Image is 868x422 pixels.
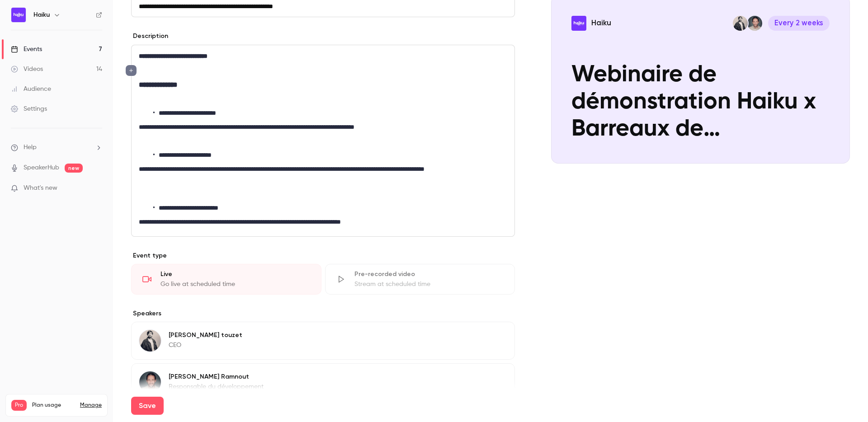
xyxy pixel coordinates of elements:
[91,184,102,192] iframe: Noticeable Trigger
[169,372,264,381] p: [PERSON_NAME] Ramnout
[131,397,164,415] button: Save
[131,309,515,318] p: Speakers
[65,164,83,173] span: new
[11,104,47,113] div: Settings
[131,32,168,41] label: Description
[131,45,515,237] section: description
[33,10,50,19] h6: Haiku
[131,264,321,295] div: LiveGo live at scheduled time
[354,280,504,289] div: Stream at scheduled time
[11,45,42,54] div: Events
[139,330,161,352] img: Jules touzet
[131,322,515,360] div: Jules touzet[PERSON_NAME] touzetCEO
[160,280,310,289] div: Go live at scheduled time
[11,143,102,152] li: help-dropdown-opener
[169,341,242,350] p: CEO
[24,143,37,152] span: Help
[160,270,310,279] div: Live
[131,251,515,260] p: Event type
[11,84,51,94] div: Audience
[24,163,59,173] a: SpeakerHub
[11,400,27,411] span: Pro
[11,8,26,22] img: Haiku
[132,45,514,236] div: editor
[169,331,242,340] p: [PERSON_NAME] touzet
[11,65,43,74] div: Videos
[325,264,515,295] div: Pre-recorded videoStream at scheduled time
[32,402,75,409] span: Plan usage
[24,183,57,193] span: What's new
[354,270,504,279] div: Pre-recorded video
[80,402,102,409] a: Manage
[131,363,515,401] div: Quentin Ramnout[PERSON_NAME] RamnoutResponsable du développement
[139,371,161,393] img: Quentin Ramnout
